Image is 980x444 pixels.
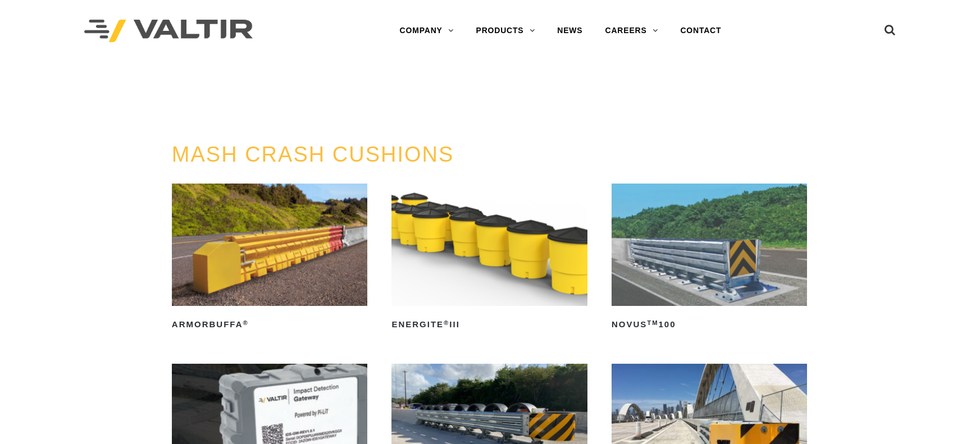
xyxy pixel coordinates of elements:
a: CAREERS [594,20,669,42]
img: Valtir [84,20,253,43]
a: CONTACT [669,20,732,42]
a: PRODUCTS [465,20,546,42]
sup: TM [647,319,658,326]
h2: ENERGITE III [391,316,587,334]
sup: ® [444,319,449,326]
a: ENERGITE®III [391,184,587,333]
h2: ArmorBuffa [172,316,367,334]
a: NEWS [546,20,594,42]
h2: NOVUS 100 [612,316,807,334]
sup: ® [243,319,248,326]
a: MASH CRASH CUSHIONS [172,143,454,166]
a: NOVUSTM100 [612,184,807,333]
a: COMPANY [389,20,465,42]
a: ArmorBuffa® [172,184,367,333]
